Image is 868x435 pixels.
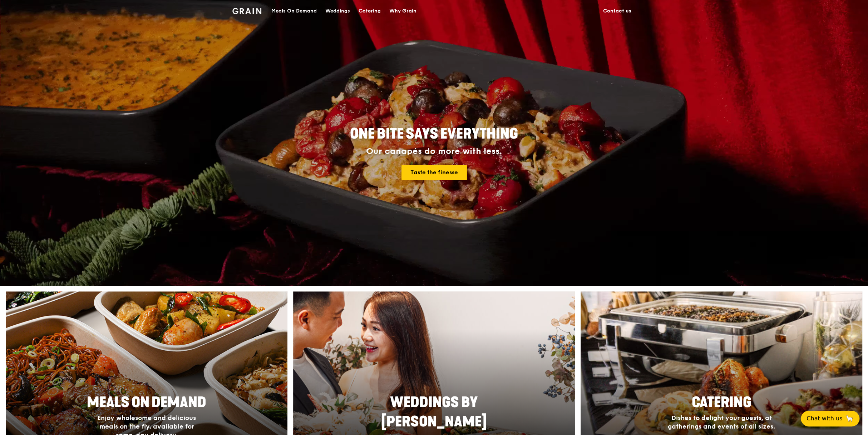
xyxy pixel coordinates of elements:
[354,0,385,22] a: Catering
[389,0,416,22] div: Why Grain
[845,414,854,423] span: 🦙
[807,414,842,423] span: Chat with us
[321,0,354,22] a: Weddings
[232,8,261,14] img: Grain
[305,146,563,156] div: Our canapés do more with less.
[350,125,518,142] span: ONE BITE SAYS EVERYTHING
[271,0,317,22] div: Meals On Demand
[325,0,350,22] div: Weddings
[801,411,859,426] button: Chat with us🦙
[385,0,421,22] a: Why Grain
[692,394,751,411] span: Catering
[668,414,775,430] span: Dishes to delight your guests, at gatherings and events of all sizes.
[599,0,636,22] a: Contact us
[359,0,381,22] div: Catering
[381,394,487,430] span: Weddings by [PERSON_NAME]
[401,165,467,180] a: Taste the finesse
[87,394,206,411] span: Meals On Demand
